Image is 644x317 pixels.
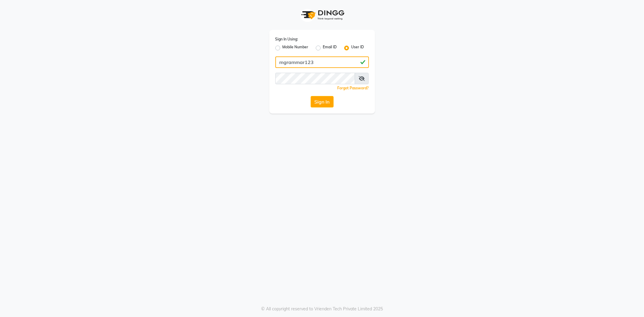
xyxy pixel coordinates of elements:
label: Mobile Number [283,44,309,52]
label: User ID [351,44,364,52]
img: logo1.svg [298,6,346,24]
a: Forgot Password? [338,86,369,90]
input: Username [275,56,369,68]
button: Sign In [311,96,334,107]
input: Username [275,73,355,84]
label: Email ID [323,44,337,52]
label: Sign In Using: [275,37,298,42]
